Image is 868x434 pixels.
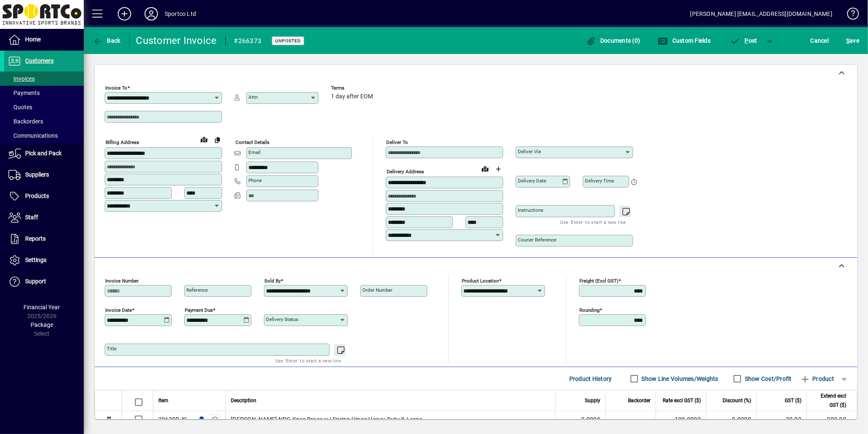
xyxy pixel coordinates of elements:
[158,396,168,405] span: Item
[745,37,749,44] span: P
[579,278,618,284] mat-label: Freight (excl GST)
[211,133,224,146] button: Copy to Delivery address
[4,100,84,114] a: Quotes
[165,7,196,21] div: Sportco Ltd
[812,391,846,410] span: Extend excl GST ($)
[248,149,261,155] mat-label: Email
[658,37,710,44] span: Custom Fields
[4,186,84,207] a: Products
[25,257,46,263] span: Settings
[663,396,701,405] span: Rate excl GST ($)
[362,287,393,293] mat-label: Order number
[25,171,49,178] span: Suppliers
[785,396,801,405] span: GST ($)
[25,36,41,43] span: Home
[25,150,62,157] span: Pick and Pack
[105,278,139,284] mat-label: Invoice number
[478,162,492,175] a: View on map
[275,356,341,365] mat-hint: Use 'Enter' to start a new line
[690,7,832,21] div: [PERSON_NAME] [EMAIL_ADDRESS][DOMAIN_NAME]
[31,321,53,328] span: Package
[105,307,132,313] mat-label: Invoice date
[111,6,138,21] button: Add
[4,207,84,228] a: Staff
[331,93,373,100] span: 1 day after EOM
[4,29,84,50] a: Home
[723,396,751,405] span: Discount (%)
[4,143,84,164] a: Pick and Pack
[386,139,408,145] mat-label: Deliver To
[518,207,543,213] mat-label: Instructions
[585,396,600,405] span: Supply
[231,415,422,424] span: [PERSON_NAME] NRG Knee Brace w/ Spring Hinge Heavy-Duty X-Large
[756,411,806,428] td: 30.00
[640,375,718,383] label: Show Line Volumes/Weights
[846,34,859,47] span: ave
[4,128,84,143] a: Communications
[196,415,206,424] span: Sportco Ltd Warehouse
[185,307,213,313] mat-label: Payment due
[264,278,281,284] mat-label: Sold by
[569,372,612,385] span: Product History
[492,162,505,176] button: Choose address
[248,177,262,183] mat-label: Phone
[4,271,84,292] a: Support
[158,415,189,424] div: 30630R-XL
[518,149,541,154] mat-label: Deliver via
[197,133,211,146] a: View on map
[25,57,54,64] span: Customers
[585,178,614,184] mat-label: Delivery time
[806,411,857,428] td: 200.00
[706,411,756,428] td: 0.0000
[136,34,217,47] div: Customer Invoice
[138,6,165,21] button: Profile
[800,372,834,385] span: Product
[4,164,84,185] a: Suppliers
[796,371,838,386] button: Product
[4,114,84,128] a: Backorders
[4,86,84,100] a: Payments
[726,33,762,48] button: Post
[4,250,84,271] a: Settings
[518,237,556,243] mat-label: Courier Reference
[628,396,651,405] span: Backorder
[90,33,123,48] button: Back
[566,371,615,386] button: Product History
[105,85,127,91] mat-label: Invoice To
[462,278,499,284] mat-label: Product location
[661,415,701,424] div: 100.0000
[811,34,829,47] span: Cancel
[4,72,84,86] a: Invoices
[8,132,58,139] span: Communications
[25,214,38,221] span: Staff
[266,316,298,322] mat-label: Delivery status
[24,304,60,311] span: Financial Year
[107,346,116,352] mat-label: Title
[730,37,757,44] span: ost
[586,37,641,44] span: Documents (0)
[743,375,792,383] label: Show Cost/Profit
[248,94,258,100] mat-label: Attn
[518,178,546,184] mat-label: Delivery date
[84,33,130,48] app-page-header-button: Back
[331,85,381,91] span: Terms
[581,415,601,424] span: 2.0000
[809,33,831,48] button: Cancel
[8,104,32,110] span: Quotes
[93,37,121,44] span: Back
[231,396,256,405] span: Description
[656,33,713,48] button: Custom Fields
[579,307,599,313] mat-label: Rounding
[8,75,35,82] span: Invoices
[25,278,46,285] span: Support
[234,34,262,48] div: #266373
[275,38,301,44] span: Unposted
[25,235,46,242] span: Reports
[186,287,208,293] mat-label: Reference
[25,193,49,199] span: Products
[4,229,84,249] a: Reports
[846,37,850,44] span: S
[8,90,40,96] span: Payments
[844,33,861,48] button: Save
[561,217,626,227] mat-hint: Use 'Enter' to start a new line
